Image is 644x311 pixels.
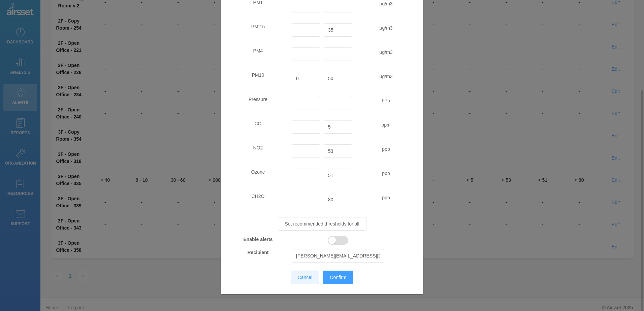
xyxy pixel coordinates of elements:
[356,25,416,32] span: μg/m3
[255,120,262,127] label: CO
[253,47,263,55] label: PM4
[253,144,263,151] label: NO2
[356,73,416,80] span: μg/m3
[249,96,267,103] label: Pressure
[356,146,416,153] span: ppb
[298,275,313,280] span: Cancel
[356,170,416,177] span: ppb
[330,275,346,280] span: Confirm
[252,193,265,200] label: CH2O
[278,217,366,231] button: Set recommended thresholds for all
[356,97,416,104] span: hPa
[243,237,272,242] strong: Enable alerts
[356,122,416,129] span: ppm
[291,271,320,284] button: Cancel
[356,0,416,7] span: μg/m3
[356,194,416,201] span: ppb
[252,72,264,79] label: PM10
[251,23,265,30] label: PM2.5
[251,169,265,176] label: Ozone
[247,250,268,255] strong: Recipient
[356,49,416,56] span: μg/m3
[285,221,359,227] span: Set recommended thresholds for all
[323,271,353,284] button: Confirm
